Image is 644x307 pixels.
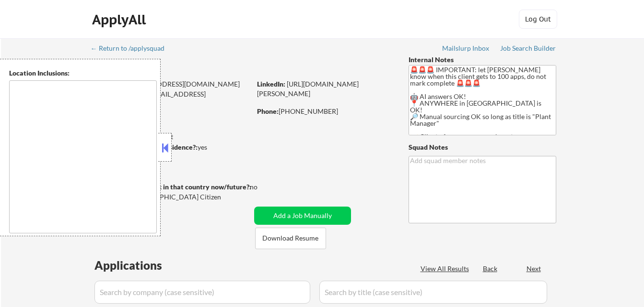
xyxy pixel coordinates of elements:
div: Next [527,264,542,274]
div: Internal Notes [409,55,556,65]
div: no [250,182,277,192]
input: Search by title (case sensitive) [319,281,547,304]
button: Add a Job Manually [254,207,351,225]
strong: LinkedIn: [257,80,285,88]
button: Download Resume [255,228,326,249]
div: Yes, I am a [DEMOGRAPHIC_DATA] Citizen [92,192,254,202]
div: Back [483,264,498,274]
button: Log Out [519,10,557,29]
div: [PHONE_NUMBER] [257,107,393,116]
strong: Phone: [257,107,279,115]
div: View All Results [421,264,472,274]
a: ← Return to /applysquad [91,44,174,54]
div: [PERSON_NAME] [92,62,289,74]
div: ← Return to /applysquad [91,45,174,52]
div: Location Inclusions: [9,68,157,78]
div: Squad Notes [409,143,556,152]
div: Job Search Builder [500,45,556,52]
div: Mailslurp Inbox [442,45,490,52]
input: Search by company (case sensitive) [94,281,310,304]
div: Applications [94,260,189,271]
a: [URL][DOMAIN_NAME][PERSON_NAME] [257,80,359,98]
a: Mailslurp Inbox [442,44,490,54]
div: ApplyAll [92,11,149,28]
